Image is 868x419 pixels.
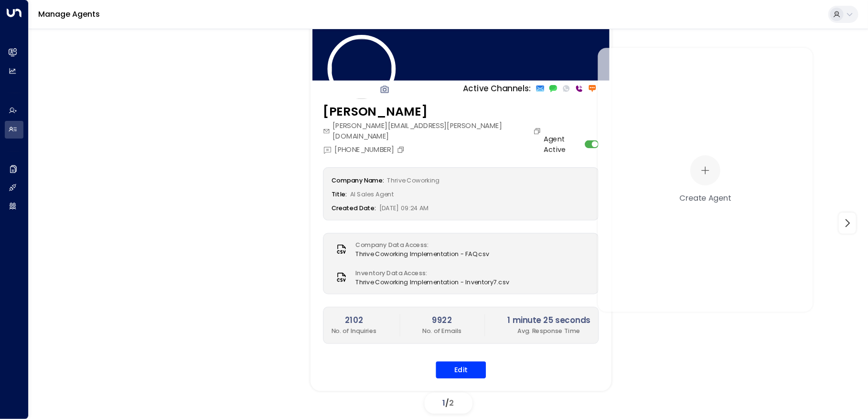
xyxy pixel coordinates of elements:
[332,326,377,335] p: No. of Inquiries
[508,314,590,326] h2: 1 minute 25 seconds
[332,190,347,198] label: Title:
[508,326,590,335] p: Avg. Response Time
[436,362,486,379] button: Edit
[323,121,544,142] div: [PERSON_NAME][EMAIL_ADDRESS][PERSON_NAME][DOMAIN_NAME]
[356,249,490,258] span: Thrive Coworking Implementation - FAQ.csv
[38,9,100,20] a: Manage Agents
[443,398,446,408] span: 1
[534,127,544,135] button: Copy
[423,314,462,326] h2: 9922
[379,204,429,213] span: [DATE] 09:24 AM
[423,326,462,335] p: No. of Emails
[397,146,407,154] button: Copy
[680,193,731,204] div: Create Agent
[332,204,376,213] label: Created Date:
[350,190,394,198] span: AI Sales Agent
[544,134,582,155] label: Agent Active
[328,35,396,103] img: 15_headshot.jpg
[387,176,440,184] span: Thrive Coworking
[323,103,544,121] h3: [PERSON_NAME]
[332,314,377,326] h2: 2102
[463,83,531,95] p: Active Channels:
[332,176,384,184] label: Company Name:
[425,393,472,414] div: /
[323,144,407,155] div: [PHONE_NUMBER]
[356,241,485,250] label: Company Data Access:
[356,278,510,287] span: Thrive Coworking Implementation - Inventory7.csv
[356,269,505,278] label: Inventory Data Access:
[450,398,454,408] span: 2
